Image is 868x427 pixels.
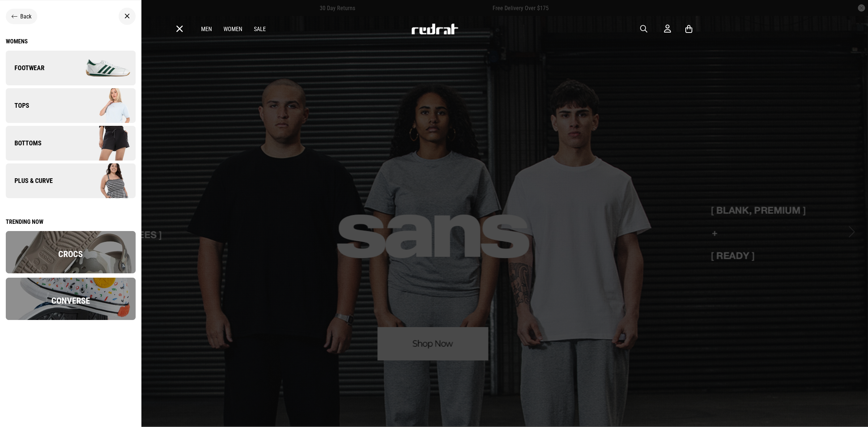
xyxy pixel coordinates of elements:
span: Back [20,13,31,20]
a: Crocs [6,268,136,275]
img: converse2x.png [6,278,136,320]
a: Men [201,26,212,33]
img: Company [71,163,135,199]
div: Trending now [6,218,136,225]
a: Women [224,26,242,33]
a: Womens [6,38,136,45]
img: overlay.png [6,231,136,273]
a: Plus & Curve Company [6,163,136,198]
a: Bottoms Company [6,126,136,161]
a: Footwear Company [6,51,136,85]
a: Sale [254,26,266,33]
img: Redrat logo [411,24,459,34]
button: Open LiveChat chat widget [6,3,27,25]
span: Bottoms [6,139,42,148]
span: Crocs [58,249,83,259]
span: Tops [6,101,29,110]
span: Footwear [6,64,44,72]
a: Converse [6,315,136,321]
img: Company [71,87,135,124]
img: Company [71,50,135,86]
span: Converse [51,296,90,306]
img: Company [71,125,135,161]
span: Plus & Curve [6,176,53,185]
a: Tops Company [6,88,136,123]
